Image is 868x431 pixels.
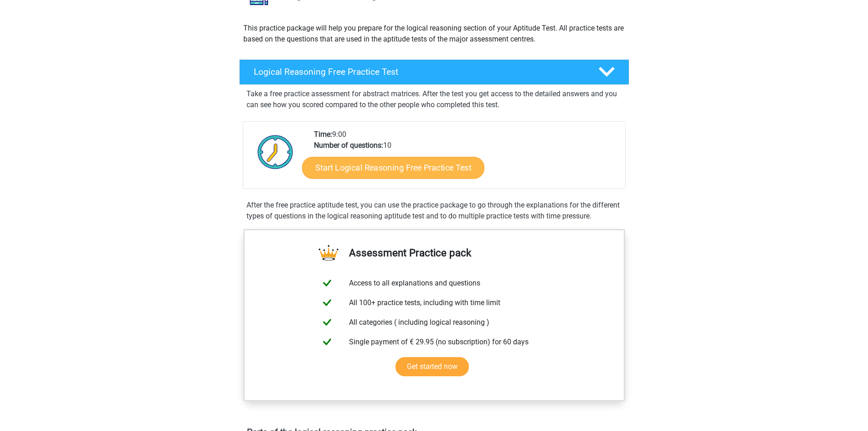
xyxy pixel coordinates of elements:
[314,130,332,139] b: Time:
[247,88,622,110] p: Take a free practice assessment for abstract matrices. After the test you get access to the detai...
[314,141,383,150] b: Number of questions:
[252,129,298,175] img: Clock
[307,129,625,188] div: 9:00 10
[395,357,469,376] a: Get started now
[236,59,633,85] a: Logical Reasoning Free Practice Test
[243,23,625,45] p: This practice package will help you prepare for the logical reasoning section of your Aptitude Te...
[254,67,584,77] h4: Logical Reasoning Free Practice Test
[243,200,626,222] div: After the free practice aptitude test, you can use the practice package to go through the explana...
[302,156,484,178] a: Start Logical Reasoning Free Practice Test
